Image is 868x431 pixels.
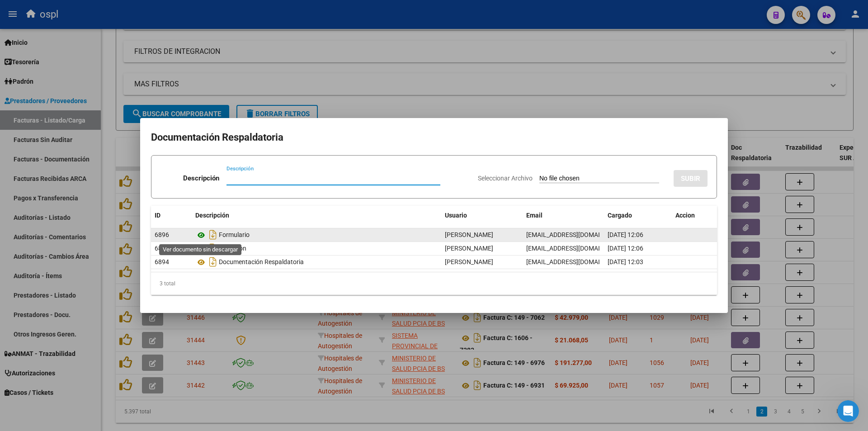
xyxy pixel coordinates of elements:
[207,241,219,256] i: Descargar documento
[151,129,717,146] h2: Documentación Respaldatoria
[207,227,219,242] i: Descargar documento
[192,206,441,225] datatable-header-cell: Descripción
[608,212,632,219] span: Cargado
[445,231,493,238] span: [PERSON_NAME]
[837,400,859,422] iframe: Intercom live chat
[155,258,169,265] span: 6894
[445,258,493,265] span: [PERSON_NAME]
[445,245,493,252] span: [PERSON_NAME]
[672,206,717,225] datatable-header-cell: Accion
[681,175,700,183] span: SUBIR
[151,272,717,295] div: 3 total
[674,170,708,187] button: SUBIR
[195,255,438,269] div: Documentación Respaldatoria
[195,241,438,256] div: Rendiciòn
[207,255,219,269] i: Descargar documento
[195,212,229,219] span: Descripción
[155,212,160,219] span: ID
[526,212,542,219] span: Email
[608,245,643,252] span: [DATE] 12:06
[155,231,169,238] span: 6896
[478,175,533,182] span: Seleccionar Archivo
[608,258,643,265] span: [DATE] 12:03
[155,245,169,252] span: 6895
[445,212,467,219] span: Usuario
[608,231,643,238] span: [DATE] 12:06
[526,231,627,238] span: [EMAIL_ADDRESS][DOMAIN_NAME]
[604,206,672,225] datatable-header-cell: Cargado
[526,258,627,265] span: [EMAIL_ADDRESS][DOMAIN_NAME]
[183,173,219,184] p: Descripción
[675,212,695,219] span: Accion
[195,227,438,242] div: Formulario
[151,206,192,225] datatable-header-cell: ID
[526,245,627,252] span: [EMAIL_ADDRESS][DOMAIN_NAME]
[523,206,604,225] datatable-header-cell: Email
[441,206,523,225] datatable-header-cell: Usuario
